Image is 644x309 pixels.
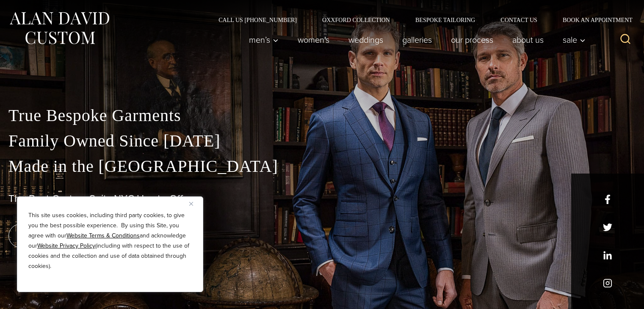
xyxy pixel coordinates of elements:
[615,30,636,50] button: View Search Form
[339,31,393,48] a: weddings
[189,202,193,206] img: Close
[37,241,95,250] a: Website Privacy Policy
[189,199,199,209] button: Close
[442,31,503,48] a: Our Process
[249,36,279,44] span: Men’s
[310,17,403,23] a: Oxxford Collection
[8,193,636,205] h1: The Best Custom Suits NYC Has to Offer
[8,9,110,47] img: Alan David Custom
[206,17,636,23] nav: Secondary Navigation
[550,17,636,23] a: Book an Appointment
[8,224,127,248] a: book an appointment
[393,31,442,48] a: Galleries
[563,36,586,44] span: Sale
[8,103,636,179] p: True Bespoke Garments Family Owned Since [DATE] Made in the [GEOGRAPHIC_DATA]
[206,17,310,23] a: Call Us [PHONE_NUMBER]
[28,210,192,271] p: This site uses cookies, including third party cookies, to give you the best possible experience. ...
[503,31,553,48] a: About Us
[288,31,339,48] a: Women’s
[403,17,488,23] a: Bespoke Tailoring
[488,17,550,23] a: Contact Us
[66,231,140,240] a: Website Terms & Conditions
[240,31,590,48] nav: Primary Navigation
